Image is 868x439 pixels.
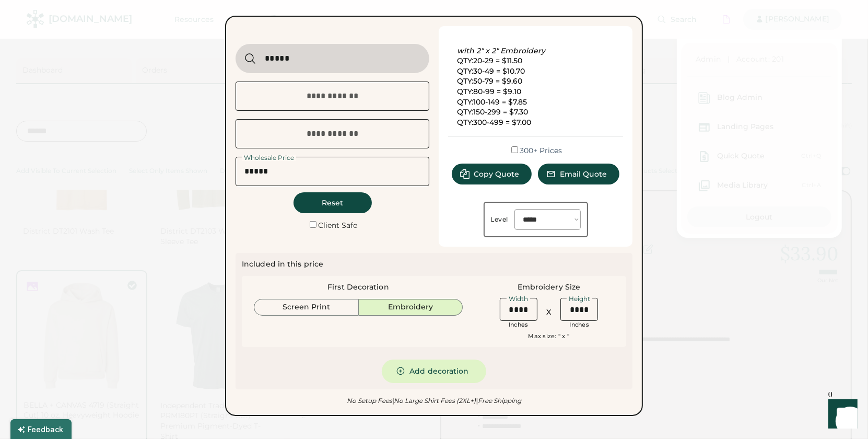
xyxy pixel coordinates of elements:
[567,296,592,302] div: Height
[507,296,530,302] div: Width
[452,164,532,184] button: Copy Quote
[476,397,478,405] font: |
[242,259,323,270] div: Included in this price
[458,46,546,55] em: with 2" x 2" Embroidery
[242,155,296,161] div: Wholesale Price
[359,299,463,316] button: Embroidery
[327,282,389,293] div: First Decoration
[547,307,552,318] div: X
[392,397,394,405] font: |
[818,392,863,437] iframe: Front Chat
[529,332,570,341] div: Max size: " x "
[347,397,392,405] em: No Setup Fees
[570,321,590,329] div: Inches
[254,299,359,316] button: Screen Print
[476,397,521,405] em: Free Shipping
[382,360,486,383] button: Add decoration
[518,282,581,293] div: Embroidery Size
[509,321,529,329] div: Inches
[560,170,607,178] span: Email Quote
[318,221,357,230] label: Client Safe
[458,36,614,128] div: QTY:20-29 = $11.50 QTY:30-49 = $10.70 QTY:50-79 = $9.60 QTY:80-99 = $9.10 QTY:100-149 = $7.85 QTY...
[538,164,619,184] button: Email Quote
[491,215,509,224] div: Level
[520,146,562,155] label: 300+ Prices
[474,170,519,178] span: Copy Quote
[294,192,372,213] button: Reset
[392,397,476,405] em: No Large Shirt Fees (2XL+)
